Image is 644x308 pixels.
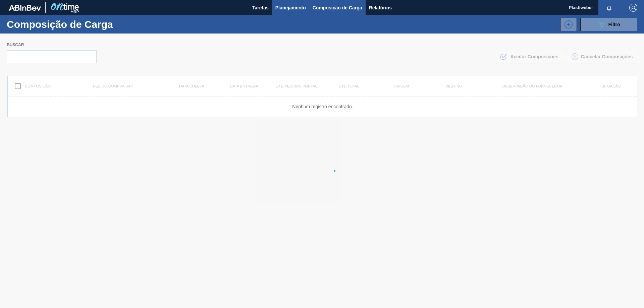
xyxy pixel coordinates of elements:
[629,4,637,12] img: Logout
[252,4,269,12] span: Tarefas
[598,3,620,12] button: Notificações
[557,18,577,31] div: Nova Composição
[275,4,306,12] span: Planejamento
[369,4,392,12] span: Relatórios
[608,22,620,27] span: Filtro
[7,20,117,28] h1: Composição de Carga
[313,4,362,12] span: Composição de Carga
[580,18,637,31] button: Filtro
[9,5,41,11] img: TNhmsLtSVTkK8tSr43FrP2fwEKptu5GPRR3wAAAABJRU5ErkJggg==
